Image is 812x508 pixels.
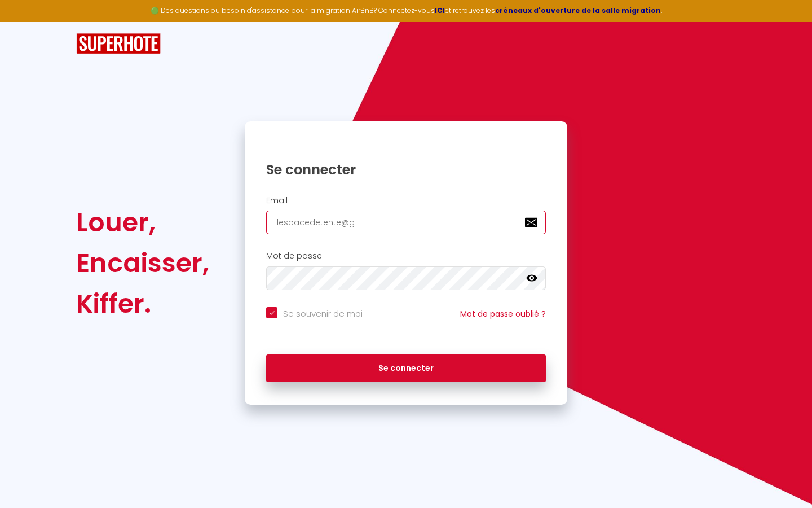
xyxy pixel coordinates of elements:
[266,251,546,261] h2: Mot de passe
[460,308,546,319] a: Mot de passe oublié ?
[76,33,161,54] img: SuperHote logo
[435,6,445,15] a: ICI
[266,211,546,234] input: Ton Email
[266,196,546,205] h2: Email
[9,5,43,38] button: Ouvrir le widget de chat LiveChat
[76,202,209,243] div: Louer,
[76,283,209,324] div: Kiffer.
[266,354,546,383] button: Se connecter
[76,243,209,283] div: Encaisser,
[495,6,661,15] a: créneaux d'ouverture de la salle migration
[266,161,546,178] h1: Se connecter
